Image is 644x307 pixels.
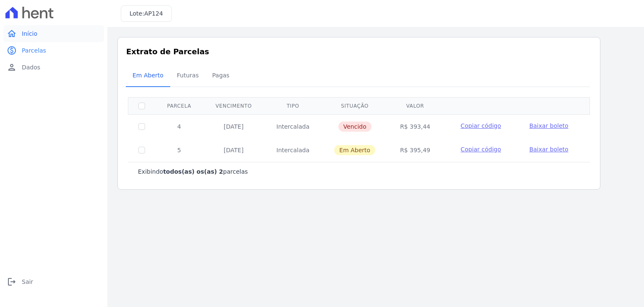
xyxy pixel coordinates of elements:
[172,67,204,84] span: Futuras
[138,167,248,176] p: Exibindo parcelas
[126,65,170,87] a: Em Aberto
[127,67,169,84] span: Em Aberto
[7,45,17,56] i: paid
[461,122,501,129] span: Copiar código
[529,122,568,129] span: Baixar boleto
[388,138,442,162] td: R$ 395,49
[461,146,501,153] span: Copiar código
[170,65,205,87] a: Futuras
[203,114,265,138] td: [DATE]
[22,63,40,71] span: Dados
[22,29,37,38] span: Início
[144,10,163,17] span: AP124
[163,168,223,175] b: todos(as) os(as) 2
[3,42,104,59] a: paidParcelas
[3,273,104,290] a: logoutSair
[207,67,234,84] span: Pagas
[7,277,17,287] i: logout
[22,278,33,286] span: Sair
[322,97,388,114] th: Situação
[452,145,509,153] button: Copiar código
[203,138,265,162] td: [DATE]
[388,97,442,114] th: Valor
[452,122,509,130] button: Copiar código
[264,97,322,114] th: Tipo
[155,138,203,162] td: 5
[126,46,592,57] h3: Extrato de Parcelas
[334,145,375,155] span: Em Aberto
[203,97,265,114] th: Vencimento
[529,146,568,153] span: Baixar boleto
[155,97,203,114] th: Parcela
[155,114,203,138] td: 4
[7,62,17,72] i: person
[3,25,104,42] a: homeInício
[22,46,46,55] span: Parcelas
[264,138,322,162] td: Intercalada
[3,59,104,76] a: personDados
[205,65,236,87] a: Pagas
[529,122,568,130] a: Baixar boleto
[264,114,322,138] td: Intercalada
[388,114,442,138] td: R$ 393,44
[529,145,568,153] a: Baixar boleto
[7,29,17,39] i: home
[338,122,371,132] span: Vencido
[130,9,163,18] h3: Lote:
